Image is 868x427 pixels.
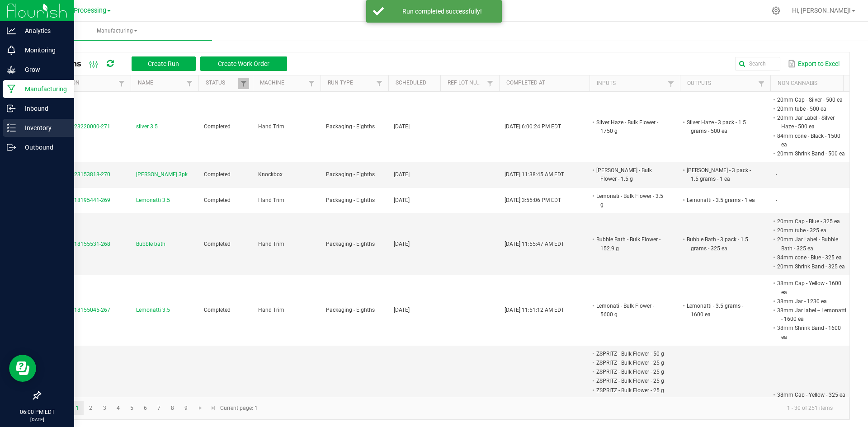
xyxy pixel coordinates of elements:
span: [DATE] [394,307,410,313]
button: Create Work Order [200,56,287,71]
th: Non Cannabis [770,75,861,92]
inline-svg: Inbound [7,104,16,113]
li: 20mm tube - 500 ea [776,104,847,113]
a: Completed AtSortable [506,80,586,87]
a: Page 5 [125,401,138,415]
span: Packaging - Eighths [326,241,375,247]
a: Page 1 [71,401,84,415]
button: Export to Excel [786,56,842,71]
p: Monitoring [16,45,70,56]
span: [DATE] 11:55:47 AM EDT [505,241,564,247]
span: [DATE] [394,171,410,178]
span: Go to the next page [197,404,204,412]
li: 20mm Cap - Silver - 500 ea [776,95,847,104]
span: Completed [204,123,231,130]
span: Create Run [148,60,179,67]
kendo-pager-info: 1 - 30 of 251 items [263,401,840,416]
li: Bubble Bath - 3 pack - 1.5 grams - 325 ea [685,235,757,253]
li: ZSPRITZ - Bulk Flower - 25 g [595,386,666,395]
span: Lemonatti 3.5 [136,196,170,205]
span: MP-20250918155531-268 [46,241,110,247]
span: [DATE] 11:51:12 AM EDT [505,307,564,313]
p: Analytics [16,25,70,36]
p: Grow [16,64,70,75]
li: 38mm Cap - Yellow - 1600 ea [776,279,847,296]
a: Filter [374,78,385,89]
li: Lemonati - Bulk Flower - 5600 g [595,301,666,319]
p: Inbound [16,103,70,114]
a: Filter [756,78,767,89]
li: 20mm Cap - Blue - 325 ea [776,217,847,226]
span: MP-20250923220000-271 [46,123,110,130]
span: [DATE] 6:00:24 PM EDT [505,123,561,130]
span: [DATE] [394,123,410,130]
a: Filter [665,78,676,89]
span: Hand Trim [258,197,284,203]
a: Filter [306,78,317,89]
li: ZSPRITZ - Bulk Flower - 25 g [595,367,666,376]
li: 38mm Jar - 1230 ea [776,297,847,306]
a: Ref Lot NumberSortable [448,80,484,87]
td: - [770,188,861,213]
th: Outputs [680,75,770,92]
li: [PERSON_NAME] - Bulk Flower - 1.5 g [595,166,666,183]
span: [DATE] [394,241,410,247]
inline-svg: Manufacturing [7,84,16,94]
span: Lemonatti 3.5 [136,306,170,314]
li: Lemonatti - 3.5 grams - 1600 ea [685,301,757,319]
div: All Runs [47,56,294,71]
td: - [770,162,861,188]
a: Filter [184,78,195,89]
li: 84mm cone - Blue - 325 ea [776,253,847,262]
a: Page 9 [179,401,193,415]
span: Packaging - Eighths [326,197,375,203]
span: Packaging - Eighths [326,307,375,313]
a: MachineSortable [260,80,306,87]
span: Processing [74,7,106,14]
p: Manufacturing [16,84,70,94]
span: Packaging - Eighths [326,171,375,178]
iframe: Resource center [9,355,36,382]
li: 20mm Shrink Band - 500 ea [776,149,847,158]
inline-svg: Outbound [7,143,16,152]
span: Create Work Order [218,60,269,67]
a: Page 8 [166,401,179,415]
span: MP-20250918155045-267 [46,307,110,313]
a: Go to the last page [207,401,220,415]
inline-svg: Monitoring [7,46,16,55]
li: 20mm Shrink Band - 325 ea [776,262,847,271]
li: 20mm Jar Label - Bubble Bath - 325 ea [776,235,847,253]
p: Outbound [16,142,70,153]
li: ZSPRITZ - Bulk Flower - 50 g [595,349,666,358]
li: [PERSON_NAME] - 3 pack - 1.5 grams - 1 ea [685,166,757,183]
span: Hand Trim [258,241,284,247]
span: Hand Trim [258,123,284,130]
a: Page 4 [112,401,125,415]
li: ZSPRITZ - Bulk Flower - 25 g [595,376,666,385]
a: Page 7 [152,401,165,415]
li: Lemonatti - 3.5 grams - 1 ea [685,196,757,205]
span: Hi, [PERSON_NAME]! [792,7,851,14]
span: [DATE] [394,197,410,203]
p: [DATE] [4,416,70,423]
li: ZSPRITZ - Bulk Flower - 25 g [595,395,666,404]
span: [DATE] 11:38:45 AM EDT [505,171,564,178]
span: MP-20250918195441-269 [46,197,110,203]
a: Go to the next page [194,401,207,415]
inline-svg: Analytics [7,26,16,35]
inline-svg: Grow [7,65,16,74]
button: Create Run [132,56,196,71]
a: ScheduledSortable [396,80,437,87]
span: Hand Trim [258,307,284,313]
th: Inputs [590,75,680,92]
li: 38mm Shrink Band - 1600 ea [776,324,847,341]
li: Silver Haze - 3 pack - 1.5 grams - 500 ea [685,118,757,136]
span: [PERSON_NAME] 3pk [136,170,188,179]
span: Completed [204,197,231,203]
div: Manage settings [770,6,782,15]
li: Bubble Bath - Bulk Flower - 152.9 g [595,235,666,253]
span: MP-20250923153818-270 [46,171,110,178]
p: 06:00 PM EDT [4,408,70,416]
span: Completed [204,241,231,247]
li: 38mm Jar label -- Lemonatti - 1600 ea [776,306,847,324]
